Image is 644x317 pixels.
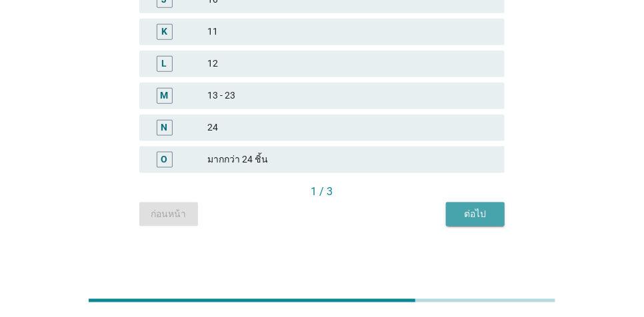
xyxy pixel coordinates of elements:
[139,184,505,200] div: 1 / 3
[162,57,167,71] div: L
[207,88,494,104] div: 13 - 23
[161,153,168,166] div: O
[207,120,494,136] div: 24
[207,56,494,72] div: 12
[207,152,494,168] div: มากกว่า 24 ชิ้น
[457,207,494,221] div: ต่อไป
[161,25,167,39] div: K
[207,24,494,40] div: 11
[161,89,169,103] div: M
[161,121,168,135] div: N
[446,202,505,226] button: ต่อไป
